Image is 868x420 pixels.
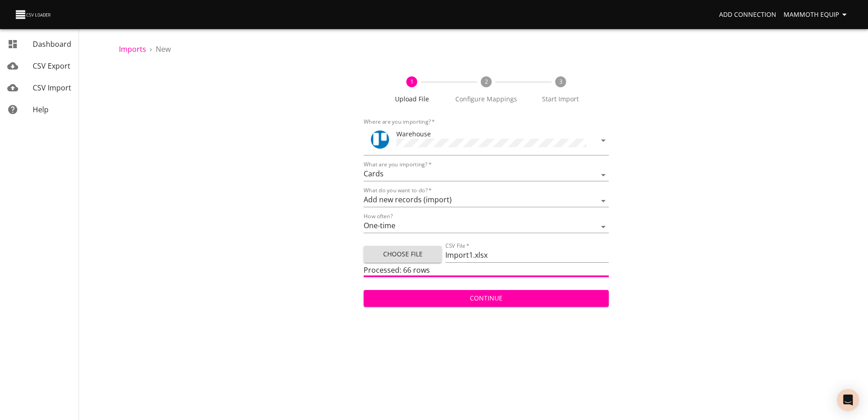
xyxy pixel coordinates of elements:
[364,214,393,219] label: How often?
[371,130,389,149] img: Trello
[33,61,70,71] span: CSV Export
[453,95,520,104] span: Configure Mappings
[719,9,776,20] span: Add Connection
[485,78,488,85] text: 2
[371,293,601,304] span: Continue
[15,8,53,21] img: CSV Loader
[364,246,442,263] button: Choose File
[378,95,445,104] span: Upload File
[784,9,850,20] span: Mammoth Equip
[33,83,71,93] span: CSV Import
[33,105,49,115] span: Help
[156,44,171,54] span: New
[410,78,414,85] text: 1
[364,265,430,275] span: Processed: 66 rows
[396,130,431,138] span: Warehouse
[780,6,853,23] button: Mammoth Equip
[364,119,435,125] label: Where are you importing?
[837,389,859,411] div: Open Intercom Messenger
[119,44,146,54] a: Imports
[364,290,608,307] button: Continue
[559,78,562,85] text: 3
[371,130,389,149] div: Tool
[371,249,434,260] span: Choose File
[527,95,594,104] span: Start Import
[33,39,71,49] span: Dashboard
[150,44,152,55] li: ›
[715,6,780,23] a: Add Connection
[364,162,431,167] label: What are you importing?
[364,188,432,193] label: What do you want to do?
[364,125,608,155] div: ToolWarehouse
[445,243,469,249] label: CSV File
